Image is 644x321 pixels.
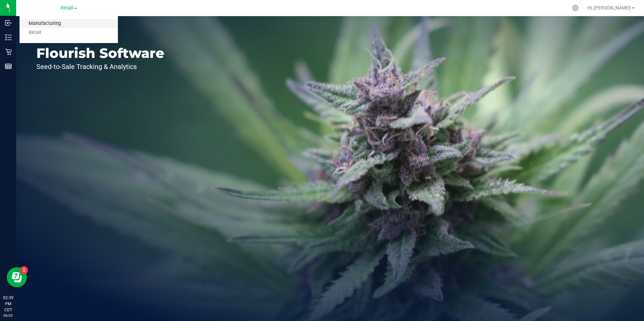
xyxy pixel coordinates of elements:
iframe: Resource center unread badge [20,266,28,274]
a: Retail [20,28,118,37]
p: Seed-to-Sale Tracking & Analytics [36,63,164,70]
p: Flourish Software [36,46,164,60]
a: Manufacturing [20,19,118,28]
span: Retail [61,5,73,11]
inline-svg: Inbound [5,20,12,26]
inline-svg: Reports [5,63,12,70]
iframe: Resource center [7,267,27,287]
inline-svg: Retail [5,48,12,55]
div: Manage settings [571,5,580,11]
span: Hi, [PERSON_NAME]! [587,5,631,10]
p: 02:39 PM CDT [3,295,13,313]
p: 08/20 [3,313,13,318]
inline-svg: Inventory [5,34,12,41]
